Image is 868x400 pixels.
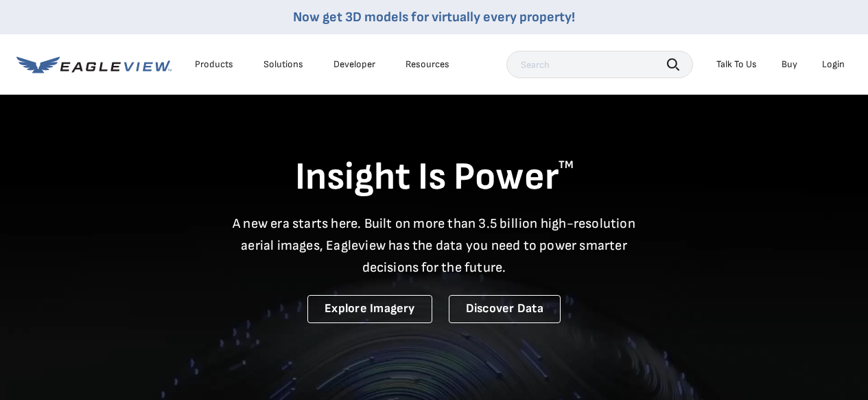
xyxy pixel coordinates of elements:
[16,154,852,202] h1: Insight Is Power
[822,58,845,71] div: Login
[307,295,432,323] a: Explore Imagery
[224,213,644,279] p: A new era starts here. Built on more than 3.5 billion high-resolution aerial images, Eagleview ha...
[506,51,693,78] input: Search
[293,9,575,25] a: Now get 3D models for virtually every property!
[782,58,797,71] a: Buy
[559,158,574,172] sup: TM
[333,58,375,71] a: Developer
[195,58,233,71] div: Products
[406,58,449,71] div: Resources
[716,58,757,71] div: Talk To Us
[449,295,561,323] a: Discover Data
[263,58,303,71] div: Solutions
